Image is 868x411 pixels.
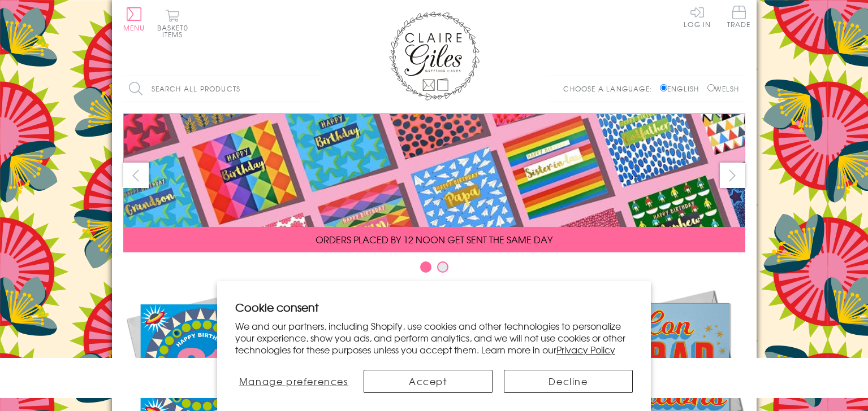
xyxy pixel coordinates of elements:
div: Carousel Pagination [123,261,745,278]
span: 0 items [162,23,188,40]
button: Menu [123,7,145,31]
input: Search all products [123,76,321,102]
p: Choose a language: [563,84,658,94]
button: Basket0 items [157,9,188,38]
span: ORDERS PLACED BY 12 NOON GET SENT THE SAME DAY [316,233,552,246]
input: English [660,84,667,91]
span: Manage preferences [239,374,348,388]
input: Welsh [707,84,715,91]
button: Carousel Page 2 [437,261,448,273]
button: Manage preferences [235,370,352,393]
h2: Cookie consent [235,299,633,315]
button: next [720,163,745,188]
label: English [660,84,705,94]
a: Privacy Policy [556,343,615,356]
span: Menu [123,23,145,33]
img: Claire Giles Greetings Cards [389,11,480,100]
a: Trade [727,6,751,30]
button: Decline [504,370,633,393]
button: Accept [364,370,493,393]
button: Carousel Page 1 (Current Slide) [420,261,431,273]
span: Trade [727,6,751,28]
a: Log In [684,6,711,28]
input: Search [310,76,321,102]
button: prev [123,163,149,188]
label: Welsh [707,84,740,94]
p: We and our partners, including Shopify, use cookies and other technologies to personalize your ex... [235,320,633,355]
